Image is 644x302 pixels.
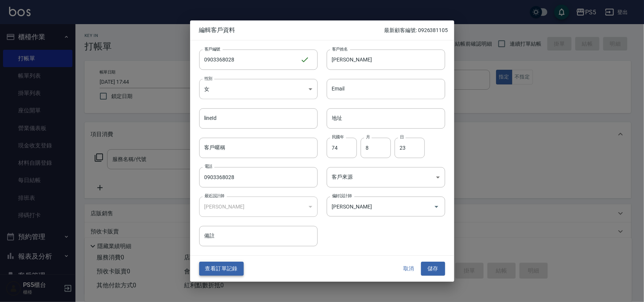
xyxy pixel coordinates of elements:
[400,134,404,140] label: 日
[204,75,212,81] label: 性別
[204,46,220,52] label: 客戶編號
[199,79,318,99] div: 女
[199,26,384,34] span: 編輯客戶資料
[199,196,318,217] div: [PERSON_NAME]
[421,262,445,276] button: 儲存
[332,46,348,52] label: 客戶姓名
[366,134,370,140] label: 月
[430,201,443,213] button: Open
[397,262,421,276] button: 取消
[199,262,244,276] button: 查看訂單記錄
[332,193,352,199] label: 偏好設計師
[332,134,344,140] label: 民國年
[204,193,224,199] label: 最近設計師
[384,26,448,34] p: 最新顧客編號: 0926381105
[204,164,212,169] label: 電話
